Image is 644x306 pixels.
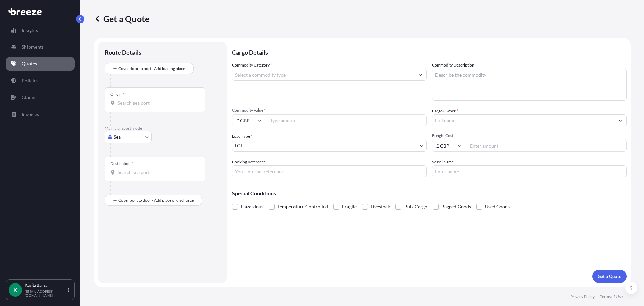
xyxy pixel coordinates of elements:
p: Invoices [22,111,39,118]
input: Enter name [432,165,627,177]
p: Main transport mode [105,126,220,131]
p: Route Details [105,48,141,56]
input: Enter amount [466,140,627,152]
span: Fragile [342,202,357,212]
button: Select transport [105,131,152,143]
label: Commodity Description [432,62,477,69]
span: Cover door to port - Add loading place [118,65,185,72]
p: Get a Quote [94,13,149,24]
button: Show suggestions [414,69,426,81]
label: Cargo Owner [432,107,458,114]
label: Vessel Name [432,159,454,165]
input: Destination [118,169,197,176]
input: Full name [432,114,614,126]
label: Booking Reference [232,159,266,165]
p: Special Conditions [232,191,627,196]
a: Policies [6,74,75,87]
a: Insights [6,24,75,37]
p: Shipments [22,44,44,50]
span: Temperature Controlled [277,202,328,212]
span: Load Type [232,133,252,140]
p: Get a Quote [598,273,621,280]
span: Livestock [371,202,390,212]
span: LCL [235,142,243,149]
a: Terms of Use [600,294,623,299]
input: Select a commodity type [232,69,414,81]
label: Commodity Category [232,62,272,69]
a: Claims [6,91,75,104]
p: Quotes [22,60,37,67]
span: Bulk Cargo [404,202,427,212]
input: Type amount [266,114,427,126]
a: Invoices [6,107,75,121]
input: Origin [118,100,197,106]
div: Origin [110,92,125,97]
span: Used Goods [485,202,510,212]
span: Sea [114,134,121,140]
a: Privacy Policy [570,294,595,299]
a: Quotes [6,57,75,71]
a: Shipments [6,40,75,54]
p: Claims [22,94,36,101]
p: Cargo Details [232,42,627,62]
p: Insights [22,27,38,34]
span: Cover port to door - Add place of discharge [118,197,194,204]
span: Hazardous [241,202,263,212]
button: LCL [232,140,427,152]
p: [EMAIL_ADDRESS][DOMAIN_NAME] [25,289,66,297]
input: Your internal reference [232,165,427,177]
p: Policies [22,77,38,84]
button: Get a Quote [592,270,627,283]
div: Destination [110,161,134,166]
button: Cover port to door - Add place of discharge [105,195,202,206]
button: Cover door to port - Add loading place [105,63,194,74]
span: Bagged Goods [441,202,471,212]
p: Kavita Bansal [25,282,66,288]
span: Freight Cost [432,133,627,138]
button: Show suggestions [614,114,626,126]
span: K [13,287,17,293]
span: Commodity Value [232,107,427,113]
